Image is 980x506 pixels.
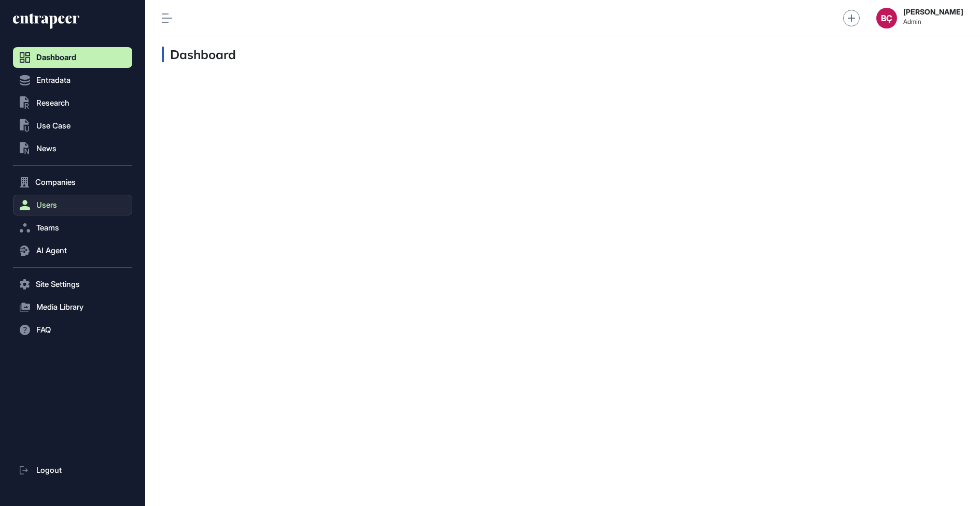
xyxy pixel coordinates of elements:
strong: [PERSON_NAME] [903,8,963,16]
button: BÇ [876,8,897,28]
button: News [13,138,132,159]
a: Logout [13,460,132,481]
span: Entradata [36,76,71,84]
span: FAQ [36,326,51,334]
button: Site Settings [13,274,132,295]
span: News [36,144,57,153]
button: Entradata [13,70,132,91]
button: Users [13,195,132,215]
span: AI Agent [36,247,67,255]
span: Companies [35,178,76,186]
button: Companies [13,172,132,193]
span: Site Settings [36,280,80,288]
button: Teams [13,218,132,238]
span: Research [36,99,69,107]
span: Teams [36,224,59,232]
a: Dashboard [13,47,132,68]
span: Media Library [36,303,83,311]
span: Admin [903,18,963,25]
h3: Dashboard [162,47,236,62]
span: Logout [36,466,62,474]
span: Users [36,201,57,209]
button: Media Library [13,297,132,317]
button: FAQ [13,320,132,340]
span: Use Case [36,122,71,130]
button: Research [13,93,132,113]
span: Dashboard [36,53,76,62]
button: AI Agent [13,240,132,261]
button: Use Case [13,115,132,136]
